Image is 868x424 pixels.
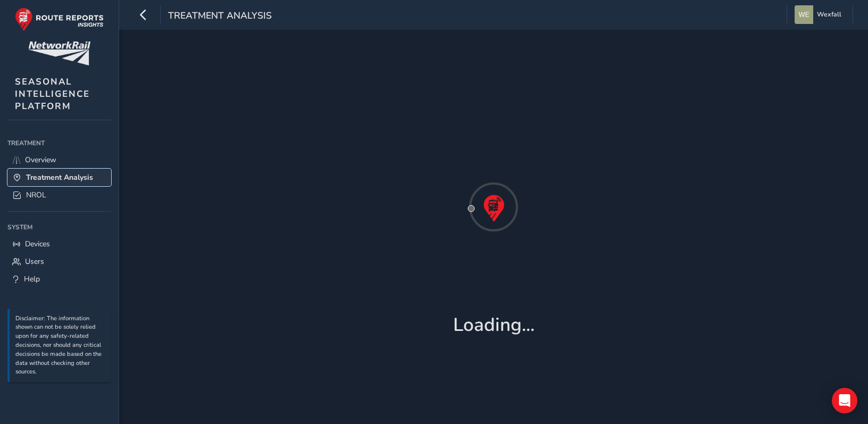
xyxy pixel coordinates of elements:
[25,239,50,249] span: Devices
[28,41,90,65] img: customer logo
[24,274,40,284] span: Help
[168,9,272,24] span: Treatment Analysis
[7,235,111,253] a: Devices
[25,256,44,267] span: Users
[26,190,46,200] span: NROL
[7,219,111,235] div: System
[15,76,90,112] span: SEASONAL INTELLIGENCE PLATFORM
[7,270,111,288] a: Help
[795,5,845,24] button: Wexfall
[453,314,535,336] h1: Loading...
[817,5,841,24] span: Wexfall
[7,186,111,204] a: NROL
[15,7,104,31] img: rr logo
[832,388,857,413] div: Open Intercom Messenger
[26,172,93,182] span: Treatment Analysis
[25,155,56,165] span: Overview
[795,5,813,24] img: diamond-layout
[7,253,111,270] a: Users
[7,151,111,169] a: Overview
[7,169,111,186] a: Treatment Analysis
[15,314,106,377] p: Disclaimer: The information shown can not be solely relied upon for any safety-related decisions,...
[7,135,111,151] div: Treatment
